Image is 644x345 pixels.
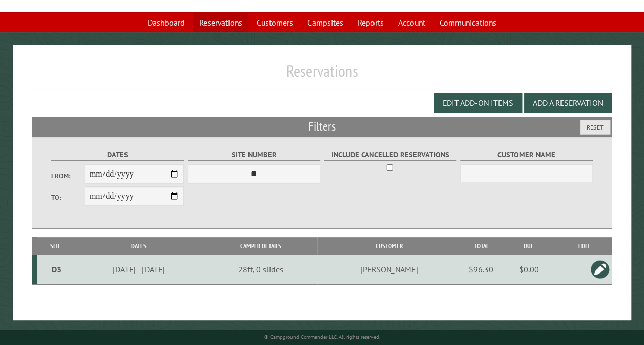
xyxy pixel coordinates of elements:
[434,93,522,113] button: Edit Add-on Items
[502,237,556,255] th: Due
[301,13,349,32] a: Campsites
[433,13,503,32] a: Communications
[204,255,317,284] td: 28ft, 0 slides
[580,120,610,135] button: Reset
[37,237,74,255] th: Site
[74,237,204,255] th: Dates
[41,264,72,274] div: D3
[141,13,191,32] a: Dashboard
[556,237,612,255] th: Edit
[502,255,556,284] td: $0.00
[188,149,320,161] label: Site Number
[524,93,612,113] button: Add a Reservation
[264,334,380,340] small: © Campground Commander LLC. All rights reserved.
[392,13,431,32] a: Account
[51,171,85,181] label: From:
[460,149,593,161] label: Customer Name
[317,255,461,284] td: [PERSON_NAME]
[204,237,317,255] th: Camper Details
[351,13,390,32] a: Reports
[51,192,85,202] label: To:
[51,149,184,161] label: Dates
[32,117,612,136] h2: Filters
[193,13,248,32] a: Reservations
[32,61,612,89] h1: Reservations
[75,264,202,274] div: [DATE] - [DATE]
[317,237,461,255] th: Customer
[324,149,456,161] label: Include Cancelled Reservations
[461,255,502,284] td: $96.30
[251,13,299,32] a: Customers
[461,237,502,255] th: Total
